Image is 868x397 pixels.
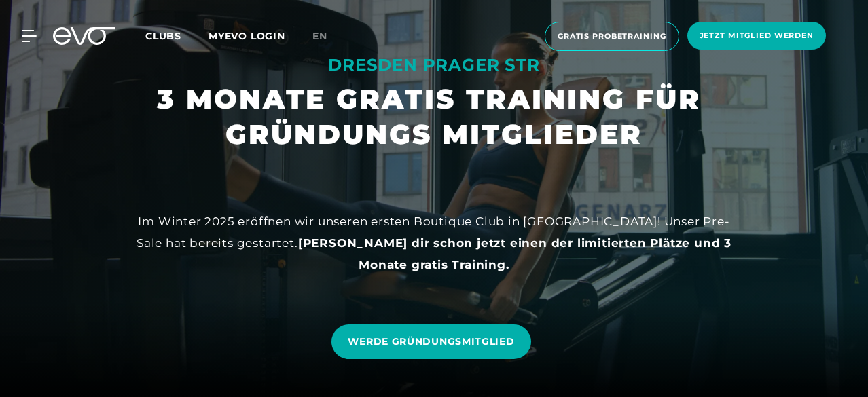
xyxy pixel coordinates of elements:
[312,30,327,42] span: en
[298,236,731,271] strong: [PERSON_NAME] dir schon jetzt einen der limitierten Plätze und 3 Monate gratis Training.
[209,30,285,42] a: MYEVO LOGIN
[558,31,666,42] span: Gratis Probetraining
[145,29,209,42] a: Clubs
[700,30,814,41] span: Jetzt Mitglied werden
[683,22,830,51] a: Jetzt Mitglied werden
[157,81,711,152] h1: 3 MONATE GRATIS TRAINING FÜR GRÜNDUNGS MITGLIEDER
[312,29,344,44] a: en
[145,30,181,42] span: Clubs
[541,22,683,51] a: Gratis Probetraining
[348,335,514,349] span: WERDE GRÜNDUNGSMITGLIED
[128,210,740,276] div: Im Winter 2025 eröffnen wir unseren ersten Boutique Club in [GEOGRAPHIC_DATA]! Unser Pre-Sale hat...
[331,324,530,359] a: WERDE GRÜNDUNGSMITGLIED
